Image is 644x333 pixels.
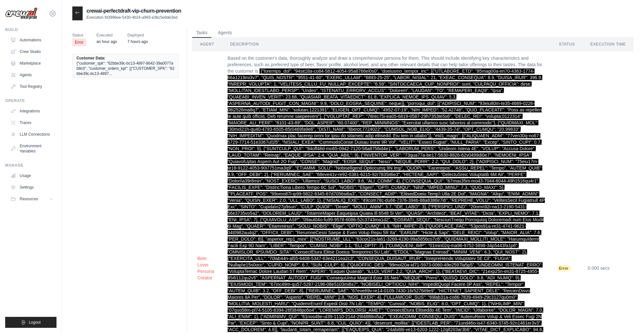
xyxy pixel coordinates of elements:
th: Description [222,38,551,51]
span: Deployed [128,32,148,38]
a: Settings [8,182,56,193]
time: September 3, 2025 at 06:34 BST [128,39,148,44]
a: Traces [8,118,56,128]
th: Status [551,38,583,51]
span: Resources [20,196,38,202]
span: Executed [97,32,117,38]
img: Logo [5,7,37,20]
span: Customer Data: [77,56,105,61]
span: {"customer_spk": "62bbe39c-bc13-4897-8642-39a0077ab8c0", "customer_orders_kpi": [{"CUSTOMER_SPK":... [77,61,175,76]
span: Status [72,32,86,38]
a: Marketplace [8,58,56,68]
button: Agents [214,28,236,38]
button: Tasks [192,28,211,38]
div: Operate [5,98,56,103]
th: Execution Time [583,38,634,51]
time: September 3, 2025 at 12:20 BST [97,39,117,44]
a: Crew Studio [8,47,56,57]
button: Beer Lover Persona Creator [197,255,217,281]
a: Automations [8,35,56,45]
div: Build [5,27,56,32]
span: Error [72,38,86,46]
th: Agent [192,38,222,51]
button: Logout [5,317,56,328]
a: Environment Variables [8,141,56,156]
button: Resources [8,194,56,204]
a: Agents [8,70,56,80]
a: LLM Connections [8,129,56,140]
a: Usage [8,171,56,181]
a: Integrations [8,106,56,116]
p: Execution fd3996ee-5430-4b24-a993-e3bc5e9de3ed [87,15,181,20]
div: Manage [5,163,56,168]
span: Logout [29,320,41,325]
span: Error [557,265,571,272]
a: Tool Registry [8,81,56,92]
h2: crewai-perfectdraft-vip-churn-prevention [87,7,181,15]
